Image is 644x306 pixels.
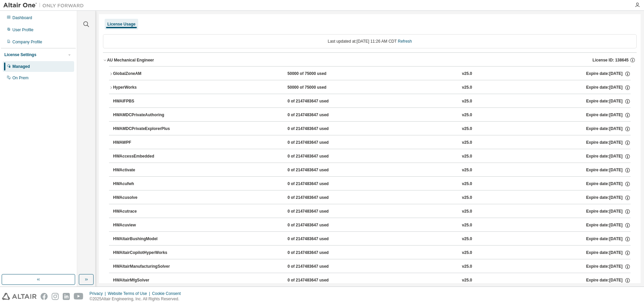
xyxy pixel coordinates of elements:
div: 50000 of 75000 used [287,85,348,91]
div: HWAIFPBS [113,98,173,104]
div: User Profile [12,27,34,33]
div: v25.0 [462,181,472,187]
button: HyperWorks50000 of 75000 usedv25.0Expire date:[DATE] [109,80,631,95]
div: On Prem [12,75,29,81]
img: linkedin.svg [63,293,70,300]
div: 0 of 2147483647 used [287,112,348,118]
div: Managed [12,64,30,69]
a: Refresh [398,39,412,44]
button: HWAcusolve0 of 2147483647 usedv25.0Expire date:[DATE] [113,190,631,205]
div: Expire date: [DATE] [586,195,631,201]
div: v25.0 [462,71,472,77]
div: HWAcuview [113,222,173,228]
div: v25.0 [462,209,472,215]
div: 0 of 2147483647 used [287,264,348,270]
button: HWAcutrace0 of 2147483647 usedv25.0Expire date:[DATE] [113,204,631,219]
button: HWAcuview0 of 2147483647 usedv25.0Expire date:[DATE] [113,218,631,233]
button: AU Mechanical EngineerLicense ID: 138645 [103,53,637,68]
img: facebook.svg [41,293,48,300]
div: v25.0 [462,222,472,228]
div: 0 of 2147483647 used [287,209,348,215]
button: HWAltairManufacturingSolver0 of 2147483647 usedv25.0Expire date:[DATE] [113,259,631,274]
div: Expire date: [DATE] [586,250,631,256]
div: Expire date: [DATE] [586,222,631,228]
div: 0 of 2147483647 used [287,98,348,104]
button: HWAWPF0 of 2147483647 usedv25.0Expire date:[DATE] [113,135,631,150]
div: Expire date: [DATE] [586,140,631,146]
div: v25.0 [462,195,472,201]
div: HWAcusolve [113,195,173,201]
button: HWAltairCopilotHyperWorks0 of 2147483647 usedv25.0Expire date:[DATE] [113,246,631,260]
div: License Settings [4,52,36,57]
div: HWAMDCPrivateExplorerPlus [113,126,173,132]
div: Expire date: [DATE] [586,236,631,242]
button: HWAltairMfgSolver0 of 2147483647 usedv25.0Expire date:[DATE] [113,273,631,288]
div: HWAcutrace [113,209,173,215]
div: 0 of 2147483647 used [287,236,348,242]
div: Expire date: [DATE] [586,98,631,104]
div: v25.0 [462,250,472,256]
p: © 2025 Altair Engineering, Inc. All Rights Reserved. [90,296,185,302]
div: AU Mechanical Engineer [107,57,154,63]
div: 0 of 2147483647 used [287,140,348,146]
div: License Usage [107,21,136,27]
div: v25.0 [462,112,472,118]
div: Expire date: [DATE] [586,126,631,132]
div: HWAccessEmbedded [113,154,173,160]
div: Expire date: [DATE] [586,209,631,215]
div: Expire date: [DATE] [586,154,631,160]
div: HWAltairCopilotHyperWorks [113,250,173,256]
div: v25.0 [462,140,472,146]
div: 0 of 2147483647 used [287,250,348,256]
button: HWAltairBushingModel0 of 2147483647 usedv25.0Expire date:[DATE] [113,232,631,247]
div: v25.0 [462,277,472,283]
div: Company Profile [12,39,42,45]
div: v25.0 [462,167,472,173]
div: Expire date: [DATE] [586,277,631,283]
img: Altair One [3,2,87,9]
div: Last updated at: [DATE] 11:26 AM CDT [103,34,637,48]
div: Expire date: [DATE] [586,181,631,187]
button: HWAMDCPrivateExplorerPlus0 of 2147483647 usedv25.0Expire date:[DATE] [113,122,631,136]
div: Privacy [90,291,108,296]
div: HWAltairManufacturingSolver [113,264,173,270]
span: License ID: 138645 [593,57,629,63]
button: HWAMDCPrivateAuthoring0 of 2147483647 usedv25.0Expire date:[DATE] [113,108,631,123]
div: Cookie Consent [152,291,184,296]
div: HyperWorks [113,85,173,91]
div: Expire date: [DATE] [586,112,631,118]
div: HWAWPF [113,140,173,146]
img: youtube.svg [74,293,84,300]
button: HWAcufwh0 of 2147483647 usedv25.0Expire date:[DATE] [113,177,631,191]
div: v25.0 [462,264,472,270]
button: GlobalZoneAM50000 of 75000 usedv25.0Expire date:[DATE] [109,67,631,81]
div: Expire date: [DATE] [586,264,631,270]
img: altair_logo.svg [2,293,37,300]
div: Expire date: [DATE] [586,71,631,77]
div: 0 of 2147483647 used [287,222,348,228]
button: HWAccessEmbedded0 of 2147483647 usedv25.0Expire date:[DATE] [113,149,631,164]
button: HWAIFPBS0 of 2147483647 usedv25.0Expire date:[DATE] [113,94,631,109]
div: Website Terms of Use [108,291,152,296]
div: GlobalZoneAM [113,71,173,77]
div: HWAcufwh [113,181,173,187]
div: v25.0 [462,236,472,242]
button: HWActivate0 of 2147483647 usedv25.0Expire date:[DATE] [113,163,631,178]
div: HWAltairBushingModel [113,236,173,242]
img: instagram.svg [52,293,59,300]
div: 0 of 2147483647 used [287,195,348,201]
div: v25.0 [462,98,472,104]
div: HWAMDCPrivateAuthoring [113,112,173,118]
div: 0 of 2147483647 used [287,181,348,187]
div: v25.0 [462,85,472,91]
div: 50000 of 75000 used [287,71,348,77]
div: 0 of 2147483647 used [287,126,348,132]
div: 0 of 2147483647 used [287,167,348,173]
div: HWActivate [113,167,173,173]
div: v25.0 [462,154,472,160]
div: Expire date: [DATE] [586,85,631,91]
div: HWAltairMfgSolver [113,277,173,283]
div: Expire date: [DATE] [586,167,631,173]
div: 0 of 2147483647 used [287,154,348,160]
div: Dashboard [12,15,32,20]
